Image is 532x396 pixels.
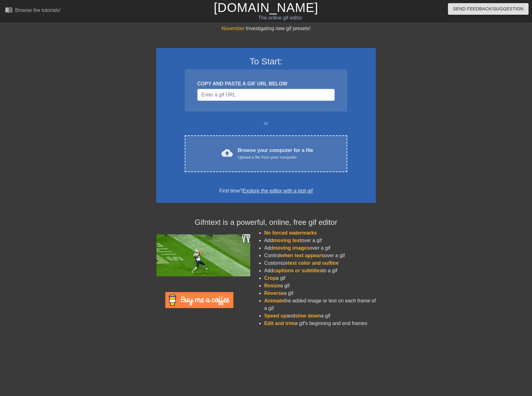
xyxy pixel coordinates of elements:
[448,3,529,15] button: Send Feedback/Suggestion
[5,6,61,16] a: Browse the tutorials!
[264,275,276,281] span: Crop
[264,267,376,274] li: Add to a gif
[264,237,376,244] li: Add over a gif
[197,89,335,101] input: Username
[156,25,376,32] div: Investigating new gif presets!
[453,5,524,13] span: Send Feedback/Suggestion
[264,244,376,252] li: Add over a gif
[165,292,233,308] img: Buy Me A Coffee
[243,188,313,193] a: Explore the editor with a test gif
[264,321,295,326] span: Edit and trim
[273,245,310,251] span: moving images
[264,252,376,259] li: Control over a gif
[164,56,368,67] h3: To Start:
[238,154,313,160] div: Upload a file from your computer
[180,14,380,22] div: The online gif editor
[288,260,339,266] span: text color and outline
[264,259,376,267] li: Customize
[221,26,246,31] span: November:
[273,238,301,243] span: moving text
[264,312,376,320] li: and a gif
[238,147,313,160] div: Browse your computer for a file
[264,282,376,290] li: a gif
[197,80,335,88] div: COPY AND PASTE A GIF URL BELOW
[264,290,284,296] span: Reverse
[264,274,376,282] li: a gif
[156,218,376,227] h4: Gifntext is a powerful, online, free gif editor
[264,290,376,297] li: a gif
[264,283,280,288] span: Resize
[15,8,61,13] div: Browse the tutorials!
[164,187,368,195] div: First time?
[264,320,376,327] li: a gif's beginning and end frames
[295,313,321,318] span: slow down
[264,313,287,318] span: Speed up
[173,120,359,127] div: or
[280,253,324,258] span: when text appears
[273,268,322,273] span: captions or subtitles
[5,6,13,14] span: menu_book
[264,298,284,303] span: Animate
[264,230,317,236] span: No forced watermarks
[221,147,233,159] span: cloud_upload
[214,1,318,14] a: [DOMAIN_NAME]
[156,234,250,276] img: football_small.gif
[264,297,376,312] li: the added image or text on each frame of a gif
